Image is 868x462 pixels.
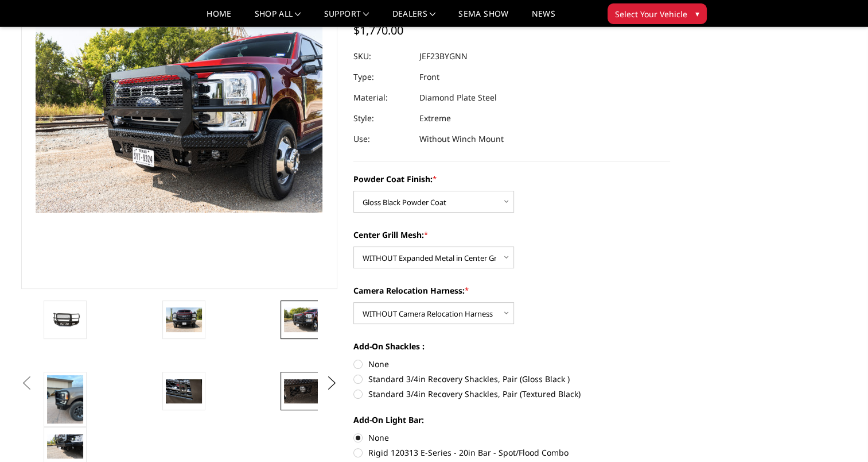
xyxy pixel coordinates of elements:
dd: Extreme [419,108,451,129]
iframe: Chat Widget [811,407,868,462]
span: ▾ [695,7,699,20]
dt: Material: [353,87,411,108]
a: SEMA Show [458,10,508,26]
dd: Without Winch Mount [419,129,504,149]
a: Dealers [392,10,436,26]
dt: Style: [353,108,411,129]
label: Standard 3/4in Recovery Shackles, Pair (Textured Black) [353,388,670,400]
img: 2023-2026 Ford F250-350 - FT Series - Extreme Front Bumper [47,375,83,423]
label: None [353,432,670,444]
label: Standard 3/4in Recovery Shackles, Pair (Gloss Black ) [353,373,670,385]
span: $1,770.00 [353,22,403,38]
dd: JEF23BYGNN [419,46,468,67]
label: Center Grill Mesh: [353,229,670,241]
a: News [531,10,555,26]
a: shop all [255,10,301,26]
a: Home [207,10,231,26]
button: Previous [18,375,36,392]
label: Powder Coat Finish: [353,173,670,185]
img: 2023-2026 Ford F250-350 - FT Series - Extreme Front Bumper [284,307,320,332]
dt: Use: [353,129,411,149]
dd: Front [419,67,439,87]
img: 2023-2026 Ford F250-350 - FT Series - Extreme Front Bumper [166,379,202,403]
label: Camera Relocation Harness: [353,284,670,297]
dt: SKU: [353,46,411,67]
label: Add-On Shackles : [353,340,670,352]
img: 2023-2026 Ford F250-350 - FT Series - Extreme Front Bumper [47,311,83,328]
button: Select Your Vehicle [608,3,707,24]
dt: Type: [353,67,411,87]
label: Rigid 120313 E-Series - 20in Bar - Spot/Flood Combo [353,446,670,459]
img: 2023-2026 Ford F250-350 - FT Series - Extreme Front Bumper [47,434,83,459]
img: 2023-2026 Ford F250-350 - FT Series - Extreme Front Bumper [166,307,202,332]
label: None [353,358,670,370]
button: Next [323,375,340,392]
a: Support [324,10,369,26]
label: Add-On Light Bar: [353,414,670,426]
span: Select Your Vehicle [615,8,687,20]
img: 2023-2026 Ford F250-350 - FT Series - Extreme Front Bumper [284,379,320,403]
dd: Diamond Plate Steel [419,87,497,108]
